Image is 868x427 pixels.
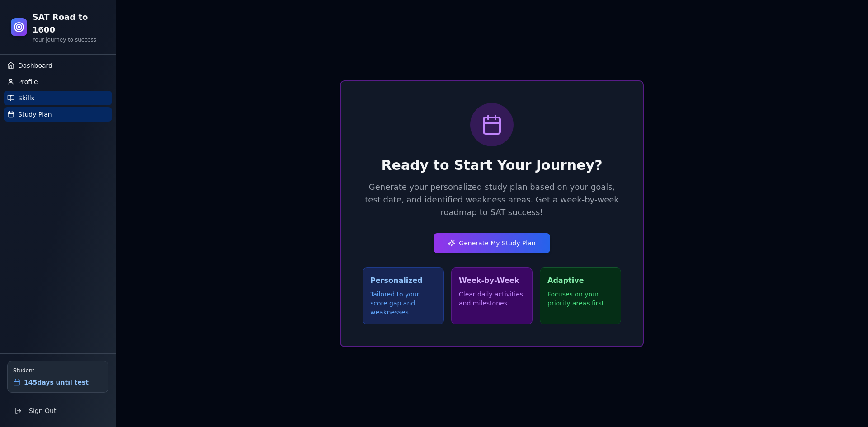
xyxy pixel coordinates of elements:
[33,11,105,36] h1: SAT Road to 1600
[4,107,112,122] a: Study Plan
[547,275,613,286] h3: Adaptive
[4,91,112,105] a: Skills
[18,61,52,70] span: Dashboard
[459,275,525,286] h3: Week-by-Week
[4,58,112,73] a: Dashboard
[4,75,112,89] a: Profile
[434,233,550,253] button: Generate My Study Plan
[370,275,436,286] h3: Personalized
[7,402,108,420] button: Sign Out
[18,77,38,86] span: Profile
[363,181,621,219] p: Generate your personalized study plan based on your goals, test date, and identified weakness are...
[24,378,89,387] span: 145 days until test
[459,290,525,308] p: Clear daily activities and milestones
[13,367,103,374] p: Student
[18,110,52,119] span: Study Plan
[363,157,621,174] h1: Ready to Start Your Journey?
[370,290,436,317] p: Tailored to your score gap and weaknesses
[547,290,613,308] p: Focuses on your priority areas first
[18,94,34,103] span: Skills
[33,36,105,43] p: Your journey to success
